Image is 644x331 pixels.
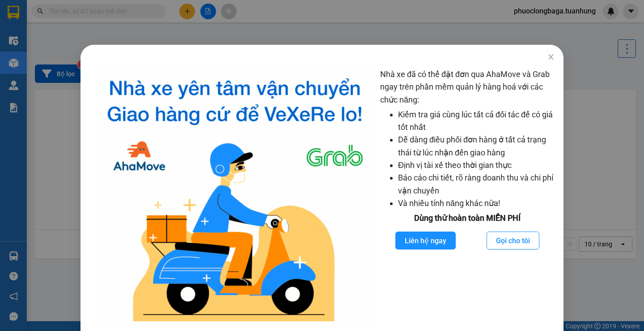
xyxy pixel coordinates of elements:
[97,68,373,329] img: logo
[487,232,539,249] button: Gọi cho tôi
[380,212,555,224] div: Dùng thử hoàn toàn MIỄN PHÍ
[395,232,456,249] button: Liên hệ ngay
[398,108,555,134] li: Kiểm tra giá cùng lúc tất cả đối tác để có giá tốt nhất
[405,235,446,246] span: Liên hệ ngay
[398,197,555,210] li: Và nhiều tính năng khác nữa!
[398,133,555,159] li: Dễ dàng điều phối đơn hàng ở tất cả trạng thái từ lúc nhận đến giao hàng
[398,172,555,197] li: Báo cáo chi tiết, rõ ràng doanh thu và chi phí vận chuyển
[398,159,555,172] li: Định vị tài xế theo thời gian thực
[380,68,555,329] div: Nhà xe đã có thể đặt đơn qua AhaMove và Grab ngay trên phần mềm quản lý hàng hoá với các chức năng:
[538,45,563,70] button: Close
[547,53,555,60] span: close
[496,235,530,246] span: Gọi cho tôi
